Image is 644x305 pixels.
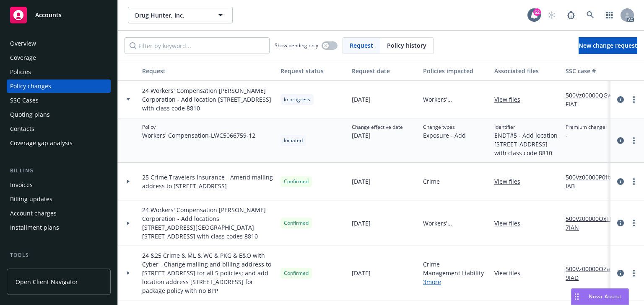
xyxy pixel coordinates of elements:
a: 500Vz00000QGwkFIAT [566,91,622,108]
span: 24 Workers' Compensation [PERSON_NAME] Corporation - Add location [STREET_ADDRESS] with class cod... [142,86,274,113]
span: Policy history [387,41,426,50]
div: Toggle Row Expanded [118,118,139,163]
a: circleInformation [615,136,626,146]
a: Billing updates [7,192,111,206]
span: [DATE] [352,269,371,277]
span: Policy [142,123,255,131]
button: Request [139,61,277,81]
div: Billing [7,167,111,175]
button: Policies impacted [420,61,491,81]
a: Installment plans [7,221,111,234]
span: Premium change [566,123,605,131]
div: Invoices [10,178,33,192]
a: Coverage [7,51,111,64]
div: Policy changes [10,79,51,93]
span: Change types [423,123,466,131]
a: Report a Bug [563,7,579,23]
span: Accounts [35,12,62,18]
span: Drug Hunter, Inc. [135,11,208,20]
a: circleInformation [615,268,626,278]
span: Initiated [284,137,303,144]
div: Installment plans [10,221,59,234]
a: Contacts [7,122,111,136]
div: Associated files [494,67,559,75]
button: Associated files [491,61,562,81]
a: Invoices [7,178,111,192]
a: View files [494,177,527,186]
button: Drug Hunter, Inc. [128,7,233,23]
button: Request status [277,61,348,81]
a: 500Vz00000OxTL7IAN [566,214,622,232]
span: In progress [284,96,310,103]
div: 62 [533,8,541,16]
a: New change request [579,37,637,54]
div: Request [142,67,274,75]
span: Change effective date [352,123,403,131]
div: Request date [352,67,416,75]
div: SSC case # [566,67,622,75]
div: Coverage gap analysis [10,136,73,150]
span: 24 &25 Crime & ML & WC & PKG & E&O with Cyber - Change mailing and billing address to [STREET_ADD... [142,251,274,295]
div: Toggle Row Expanded [118,163,139,200]
div: Coverage [10,51,36,64]
div: Policies [10,65,31,79]
a: circleInformation [615,218,626,228]
a: more [629,136,639,146]
span: Crime [423,260,484,269]
div: Toggle Row Expanded [118,81,139,118]
a: 3 more [423,277,484,286]
div: Drag to move [571,289,582,305]
span: ENDT#5 - Add location [STREET_ADDRESS] with class code 8810 [494,131,559,157]
a: Policy changes [7,79,111,93]
div: Request status [280,67,345,75]
a: View files [494,95,527,104]
a: Search [582,7,599,23]
button: SSC case # [562,61,625,81]
span: New change request [579,41,637,49]
span: [DATE] [352,95,371,104]
span: [DATE] [352,177,371,186]
a: circleInformation [615,177,626,187]
a: Coverage gap analysis [7,136,111,150]
div: Account charges [10,207,57,220]
input: Filter by keyword... [125,37,270,54]
div: SSC Cases [10,94,39,107]
a: View files [494,219,527,228]
span: Request [350,41,373,50]
span: Open Client Navigator [16,277,78,286]
a: more [629,95,639,105]
div: Billing updates [10,192,52,206]
div: Overview [10,37,36,50]
a: SSC Cases [7,94,111,107]
span: [DATE] [352,131,403,140]
a: more [629,177,639,187]
div: Policies impacted [423,67,488,75]
a: Policies [7,65,111,79]
a: Start snowing [543,7,560,23]
a: more [629,268,639,278]
div: Quoting plans [10,108,50,121]
div: Contacts [10,122,34,136]
div: Toggle Row Expanded [118,246,139,300]
div: Toggle Row Expanded [118,200,139,246]
span: Confirmed [284,178,309,185]
span: 25 Crime Travelers Insurance - Amend mailing address to [STREET_ADDRESS] [142,173,274,190]
span: Workers' Compensation [423,95,488,104]
a: 500Vz00000P0fb6IAB [566,173,622,190]
span: Show pending only [275,42,318,49]
a: Quoting plans [7,108,111,121]
span: - [566,131,605,140]
span: Exposure - Add [423,131,466,140]
a: Switch app [601,7,618,23]
span: Crime [423,177,440,186]
button: Request date [348,61,420,81]
a: circleInformation [615,95,626,105]
a: 500Vz00000OZah9IAD [566,264,622,282]
a: Accounts [7,3,111,27]
span: Workers' Compensation [423,219,488,228]
span: 24 Workers' Compensation [PERSON_NAME] Corporation - Add locations [STREET_ADDRESS][GEOGRAPHIC_DA... [142,205,274,241]
div: Tools [7,251,111,259]
a: View files [494,269,527,277]
span: Confirmed [284,219,309,227]
span: Nova Assist [589,293,622,300]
